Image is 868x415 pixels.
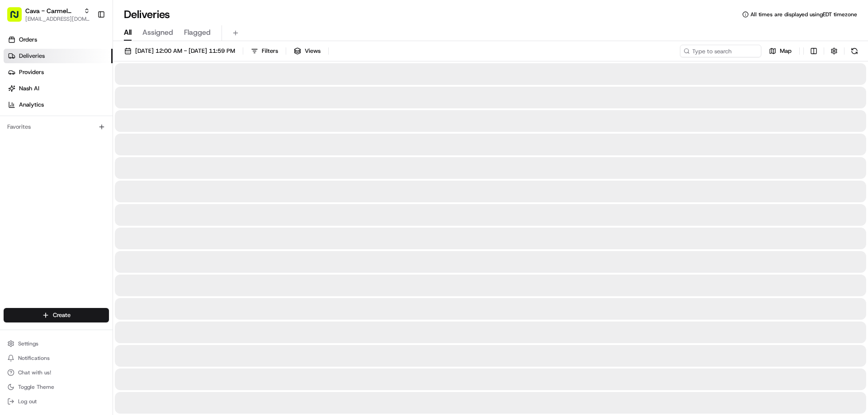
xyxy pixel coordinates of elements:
button: [DATE] 12:00 AM - [DATE] 11:59 PM [120,45,239,57]
span: Chat with us! [18,369,51,376]
a: Providers [4,65,113,79]
button: Create [4,308,109,322]
button: Chat with us! [4,366,109,379]
button: Refresh [848,45,861,57]
button: Cava - Carmel Commons[EMAIL_ADDRESS][DOMAIN_NAME] [4,4,94,25]
button: Log out [4,395,109,408]
span: Analytics [19,101,44,109]
a: Orders [4,33,113,47]
span: Nash AI [19,84,39,93]
span: Flagged [184,27,211,38]
span: Log out [18,398,37,405]
button: Notifications [4,352,109,364]
span: Views [305,47,321,55]
a: Analytics [4,98,113,112]
a: Nash AI [4,81,113,96]
span: Toggle Theme [18,383,54,391]
span: [DATE] 12:00 AM - [DATE] 11:59 PM [135,47,235,55]
a: Deliveries [4,49,113,63]
button: Map [765,45,796,57]
button: Toggle Theme [4,381,109,393]
span: All times are displayed using EDT timezone [750,11,857,18]
button: Filters [247,45,282,57]
span: Create [53,311,71,319]
span: Settings [18,340,38,347]
button: Cava - Carmel Commons [25,6,80,15]
div: Favorites [4,120,109,134]
span: Orders [19,36,37,44]
span: All [124,27,132,38]
input: Type to search [680,45,761,57]
button: Views [290,45,325,57]
span: Map [780,47,792,55]
button: Settings [4,337,109,350]
span: Assigned [142,27,173,38]
button: [EMAIL_ADDRESS][DOMAIN_NAME] [25,15,90,23]
span: Providers [19,68,44,76]
h1: Deliveries [124,7,170,22]
span: Notifications [18,354,50,362]
span: Deliveries [19,52,45,60]
span: Filters [262,47,278,55]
